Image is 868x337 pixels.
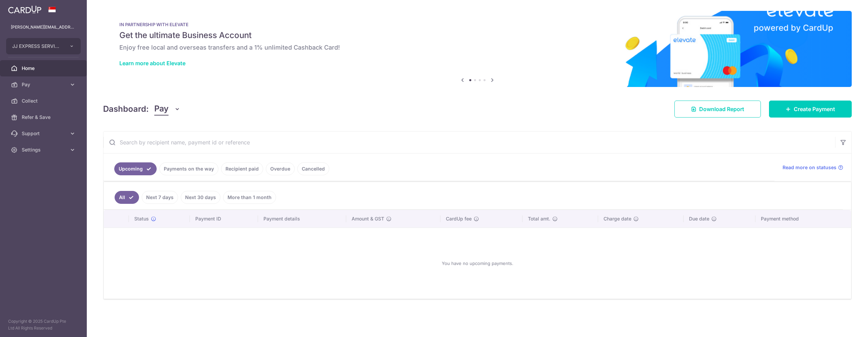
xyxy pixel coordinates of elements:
[22,65,66,72] span: Home
[8,5,41,14] img: CardUp
[297,162,329,175] a: Cancelled
[154,103,169,116] span: Pay
[103,103,149,115] h4: Dashboard:
[190,210,258,228] th: Payment ID
[142,191,178,204] a: Next 7 days
[16,5,29,11] span: Help
[755,210,851,228] th: Payment method
[103,131,835,153] input: Search by recipient name, payment id or reference
[689,215,709,222] span: Due date
[119,43,835,52] h6: Enjoy free local and overseas transfers and a 1% unlimited Cashback Card!
[674,101,761,118] a: Download Report
[103,11,852,87] img: Renovation banner
[446,215,472,222] span: CardUp fee
[604,215,631,222] span: Charge date
[154,103,180,116] button: Pay
[699,105,744,113] span: Download Report
[22,114,66,121] span: Refer & Save
[119,30,835,41] h5: Get the ultimate Business Account
[115,191,139,204] a: All
[181,191,220,204] a: Next 30 days
[119,22,835,27] p: IN PARTNERSHIP WITH ELEVATE
[266,162,295,175] a: Overdue
[769,101,852,118] a: Create Payment
[22,146,66,153] span: Settings
[112,233,843,293] div: You have no upcoming payments.
[12,43,62,50] span: JJ EXPRESS SERVICES
[794,105,835,113] span: Create Payment
[134,215,149,222] span: Status
[119,60,185,67] a: Learn more about Elevate
[783,164,836,171] span: Read more on statuses
[258,210,346,228] th: Payment details
[22,81,66,88] span: Pay
[223,191,276,204] a: More than 1 month
[159,162,218,175] a: Payments on the way
[6,38,81,54] button: JJ EXPRESS SERVICES
[528,215,550,222] span: Total amt.
[11,24,76,31] p: [PERSON_NAME][EMAIL_ADDRESS][DOMAIN_NAME]
[783,164,843,171] a: Read more on statuses
[22,130,66,137] span: Support
[22,97,66,104] span: Collect
[221,162,263,175] a: Recipient paid
[352,215,384,222] span: Amount & GST
[114,162,157,175] a: Upcoming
